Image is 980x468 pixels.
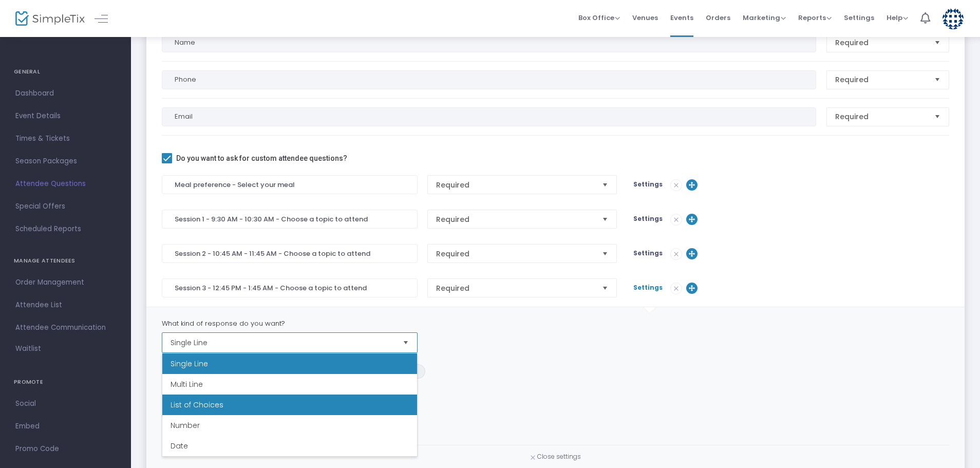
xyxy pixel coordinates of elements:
[14,62,117,82] h4: GENERAL
[598,176,612,194] button: Select
[686,214,698,225] img: expandArrows.svg
[157,319,422,329] div: What kind of response do you want?
[537,452,581,461] span: Close settings
[162,278,418,297] input: What would you like to ask?
[686,248,698,259] img: expandArrows.svg
[436,214,594,224] span: Required
[436,249,594,259] span: Required
[15,344,41,354] span: Waitlist
[15,177,116,191] span: Attendee Questions
[171,338,394,348] span: Single Line
[15,276,116,289] span: Order Management
[15,222,116,236] span: Scheduled Reports
[671,283,682,294] img: cross.png
[531,455,535,460] img: cross.png
[686,283,698,294] img: expandArrows.svg
[162,244,418,263] input: What would you like to ask?
[436,283,594,293] span: Required
[835,74,926,85] span: Required
[162,175,418,194] input: What would you like to ask?
[743,13,786,23] span: Marketing
[15,155,116,168] span: Season Packages
[706,5,730,31] span: Orders
[671,180,682,191] img: cross.png
[686,179,698,191] img: expandArrows.svg
[930,108,945,126] button: Select
[633,180,663,189] span: Settings
[171,379,203,389] span: Multi Line
[14,372,117,392] h4: PROMOTE
[15,87,116,100] span: Dashboard
[633,249,663,257] span: Settings
[598,279,612,297] button: Select
[670,5,693,31] span: Events
[15,442,116,456] span: Promo Code
[171,441,188,451] span: Date
[171,400,223,410] span: List of Choices
[835,111,926,122] span: Required
[15,420,116,433] span: Embed
[436,180,594,190] span: Required
[633,214,663,223] span: Settings
[598,245,612,263] button: Select
[887,13,908,23] span: Help
[176,152,347,164] span: Do you want to ask for custom attendee questions?
[598,210,612,228] button: Select
[15,132,116,145] span: Times & Tickets
[633,283,663,292] span: Settings
[15,397,116,410] span: Social
[798,13,832,23] span: Reports
[171,420,200,430] span: Number
[162,210,418,229] input: What would you like to ask?
[930,34,945,52] button: Select
[399,333,413,352] button: Select
[15,321,116,334] span: Attendee Communication
[171,359,208,369] span: Single Line
[15,109,116,123] span: Event Details
[671,214,682,225] img: cross.png
[671,249,682,259] img: cross.png
[844,5,874,31] span: Settings
[15,298,116,312] span: Attendee List
[14,251,117,271] h4: MANAGE ATTENDEES
[835,38,926,48] span: Required
[930,71,945,89] button: Select
[632,5,658,31] span: Venues
[578,13,620,23] span: Box Office
[15,200,116,213] span: Special Offers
